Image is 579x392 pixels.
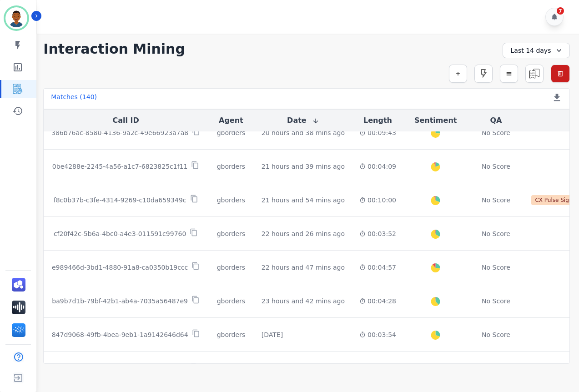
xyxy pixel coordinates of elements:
[43,41,185,57] h1: Interaction Mining
[215,162,247,171] div: gborders
[215,229,247,238] div: gborders
[482,162,510,171] div: No Score
[262,263,345,272] div: 22 hours and 47 mins ago
[262,196,345,205] div: 21 hours and 54 mins ago
[262,128,345,137] div: 20 hours and 38 mins ago
[482,229,510,238] div: No Score
[52,162,188,171] p: 0be4288e-2245-4a56-a1c7-6823825c1f11
[262,229,345,238] div: 22 hours and 26 mins ago
[215,128,247,137] div: gborders
[482,196,510,205] div: No Score
[52,330,188,339] p: 847d9068-49fb-4bea-9eb1-1a9142646d64
[359,229,396,238] div: 00:03:52
[262,297,345,306] div: 23 hours and 42 mins ago
[215,297,247,306] div: gborders
[482,263,510,272] div: No Score
[52,263,188,272] p: e989466d-3bd1-4880-91a8-ca0350b19ccc
[219,115,243,126] button: Agent
[414,115,457,126] button: Sentiment
[490,115,502,126] button: QA
[557,7,564,15] div: 7
[51,128,188,137] p: 386b76ac-8580-4136-9a2c-49e66923a7a8
[51,92,97,105] div: Matches ( 140 )
[215,196,247,205] div: gborders
[359,162,396,171] div: 00:04:09
[215,263,247,272] div: gborders
[262,162,345,171] div: 21 hours and 39 mins ago
[503,43,570,58] div: Last 14 days
[359,196,396,205] div: 00:10:00
[262,330,283,339] div: [DATE]
[54,196,186,205] p: f8c0b37b-c3fe-4314-9269-c10da659349c
[54,229,186,238] p: cf20f42c-5b6a-4bc0-a4e3-011591c99760
[359,330,396,339] div: 00:03:54
[482,128,510,137] div: No Score
[359,297,396,306] div: 00:04:28
[359,128,396,137] div: 00:09:43
[52,297,188,306] p: ba9b7d1b-79bf-42b1-ab4a-7035a56487e9
[287,115,319,126] button: Date
[5,7,27,29] img: Bordered avatar
[112,115,139,126] button: Call ID
[482,330,510,339] div: No Score
[215,330,247,339] div: gborders
[363,115,392,126] button: Length
[482,297,510,306] div: No Score
[359,263,396,272] div: 00:04:57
